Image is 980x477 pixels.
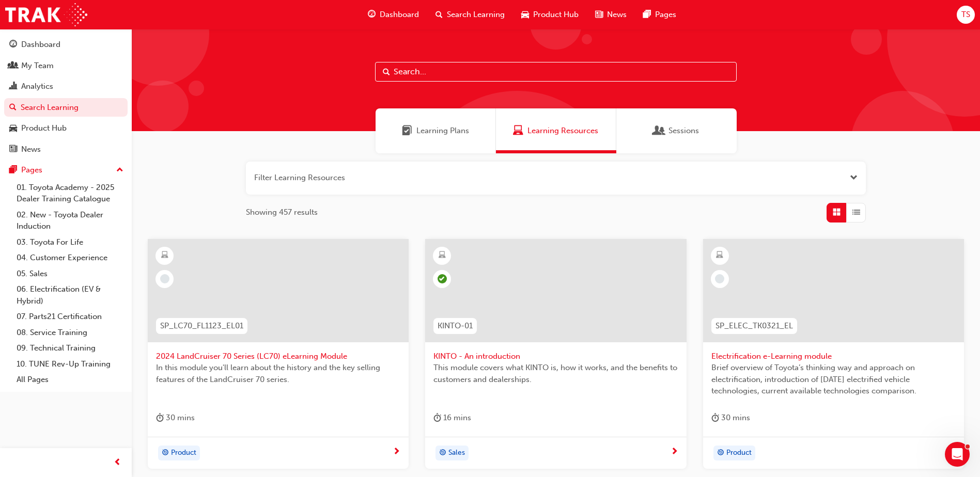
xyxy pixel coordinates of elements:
a: SP_ELEC_TK0321_ELElectrification e-Learning moduleBrief overview of Toyota’s thinking way and app... [703,239,964,469]
a: 05. Sales [12,266,128,282]
span: News [607,9,627,21]
img: Trak [5,3,87,26]
span: List [852,206,860,218]
div: 30 mins [711,411,750,424]
span: Brief overview of Toyota’s thinking way and approach on electrification, introduction of [DATE] e... [711,362,956,397]
span: search-icon [435,8,443,21]
span: Learning Plans [416,125,469,137]
a: 07. Parts21 Certification [12,309,128,325]
button: Pages [4,161,128,180]
a: SP_LC70_FL1123_EL012024 LandCruiser 70 Series (LC70) eLearning ModuleIn this module you'll learn ... [148,239,409,469]
span: This module covers what KINTO is, how it works, and the benefits to customers and dealerships. [433,362,678,385]
span: Grid [833,206,841,218]
div: Analytics [21,81,53,92]
span: duration-icon [156,411,164,424]
span: In this module you'll learn about the history and the key selling features of the LandCruiser 70 ... [156,362,400,385]
span: Product Hub [533,9,579,21]
span: SP_LC70_FL1123_EL01 [160,320,243,332]
span: KINTO-01 [438,320,473,332]
span: learningRecordVerb_NONE-icon [160,274,169,283]
a: KINTO-01KINTO - An introductionThis module covers what KINTO is, how it works, and the benefits t... [425,239,686,469]
a: 02. New - Toyota Dealer Induction [12,207,128,234]
span: Showing 457 results [246,206,318,218]
span: target-icon [162,447,169,460]
a: Analytics [4,77,128,96]
span: next-icon [393,448,400,457]
span: Pages [655,9,676,21]
div: News [21,144,41,155]
span: Learning Plans [402,125,412,137]
a: 09. Technical Training [12,340,128,356]
span: Sessions [654,125,664,137]
div: Pages [21,164,42,176]
div: Product Hub [21,122,67,134]
span: Search [383,66,390,78]
a: pages-iconPages [635,4,685,25]
a: car-iconProduct Hub [513,4,587,25]
span: chart-icon [9,82,17,91]
span: Product [726,447,752,459]
span: car-icon [521,8,529,21]
span: target-icon [717,447,724,460]
span: learningResourceType_ELEARNING-icon [716,249,723,262]
a: news-iconNews [587,4,635,25]
a: guage-iconDashboard [360,4,427,25]
span: pages-icon [9,166,17,175]
a: Learning ResourcesLearning Resources [496,108,616,153]
a: News [4,140,128,159]
a: 01. Toyota Academy - 2025 Dealer Training Catalogue [12,180,128,207]
span: 2024 LandCruiser 70 Series (LC70) eLearning Module [156,351,400,362]
div: Dashboard [21,39,60,51]
span: SP_ELEC_TK0321_EL [715,320,793,332]
span: Sales [448,447,465,459]
span: up-icon [116,164,123,177]
span: search-icon [9,103,17,113]
span: Sessions [668,125,699,137]
span: KINTO - An introduction [433,351,678,362]
span: next-icon [671,448,678,457]
span: learningResourceType_ELEARNING-icon [439,249,446,262]
span: learningResourceType_ELEARNING-icon [161,249,168,262]
a: 06. Electrification (EV & Hybrid) [12,281,128,309]
button: TS [957,6,975,24]
span: pages-icon [643,8,651,21]
a: 04. Customer Experience [12,250,128,266]
span: Search Learning [447,9,505,21]
span: TS [961,9,970,21]
a: Dashboard [4,35,128,54]
a: SessionsSessions [616,108,737,153]
a: Product Hub [4,119,128,138]
span: Learning Resources [527,125,598,137]
span: Learning Resources [513,125,523,137]
span: learningRecordVerb_NONE-icon [715,274,724,283]
span: Product [171,447,196,459]
span: prev-icon [114,456,121,469]
div: 16 mins [433,411,471,424]
a: All Pages [12,372,128,388]
span: duration-icon [433,411,441,424]
a: 03. Toyota For Life [12,234,128,250]
span: car-icon [9,124,17,133]
button: Open the filter [850,172,858,184]
input: Search... [375,62,737,82]
div: 30 mins [156,411,195,424]
span: people-icon [9,61,17,71]
a: Learning PlansLearning Plans [376,108,496,153]
button: DashboardMy TeamAnalyticsSearch LearningProduct HubNews [4,33,128,161]
span: Dashboard [380,9,419,21]
span: news-icon [9,145,17,154]
span: news-icon [595,8,603,21]
span: learningRecordVerb_PASS-icon [438,274,447,283]
span: duration-icon [711,411,719,424]
span: guage-icon [368,8,376,21]
a: My Team [4,56,128,75]
div: My Team [21,60,54,72]
a: 10. TUNE Rev-Up Training [12,356,128,372]
a: Search Learning [4,98,128,117]
span: Electrification e-Learning module [711,351,956,362]
iframe: Intercom live chat [945,442,970,467]
span: target-icon [439,447,446,460]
